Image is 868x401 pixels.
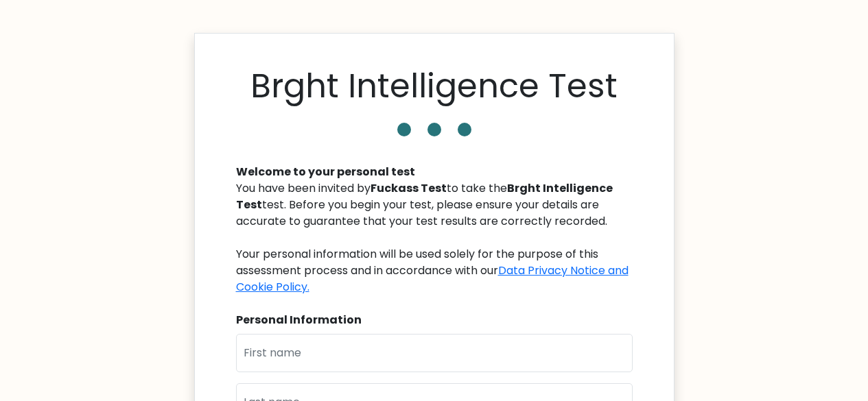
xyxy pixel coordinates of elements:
div: Welcome to your personal test [236,164,633,180]
b: Brght Intelligence Test [236,180,613,212]
b: Fuckass Test [371,180,447,196]
a: Data Privacy Notice and Cookie Policy. [236,263,629,295]
div: Personal Information [236,312,633,328]
input: First name [236,334,633,372]
div: You have been invited by to take the test. Before you begin your test, please ensure your details... [236,180,633,295]
h1: Brght Intelligence Test [250,66,618,106]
